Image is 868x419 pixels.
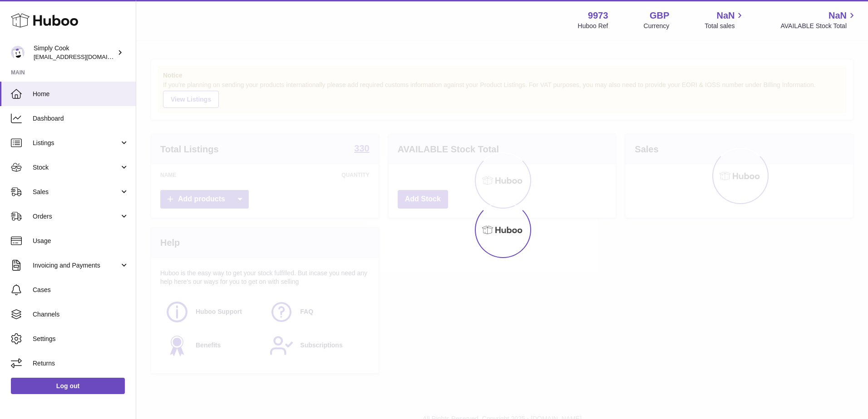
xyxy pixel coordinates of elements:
[650,10,669,22] strong: GBP
[33,237,129,245] span: Usage
[11,46,25,59] img: internalAdmin-9973@internal.huboo.com
[705,10,745,30] a: NaN Total sales
[829,10,847,22] span: NaN
[33,188,119,196] span: Sales
[33,212,119,221] span: Orders
[34,53,133,60] span: [EMAIL_ADDRESS][DOMAIN_NAME]
[33,261,119,270] span: Invoicing and Payments
[33,90,129,98] span: Home
[33,286,129,294] span: Cases
[33,163,119,172] span: Stock
[33,335,129,343] span: Settings
[588,10,608,22] strong: 9973
[780,10,857,30] a: NaN AVAILABLE Stock Total
[705,22,745,30] span: Total sales
[34,44,115,61] div: Simply Cook
[780,22,857,30] span: AVAILABLE Stock Total
[644,22,670,30] div: Currency
[716,10,735,22] span: NaN
[33,359,129,368] span: Returns
[33,310,129,319] span: Channels
[33,114,129,123] span: Dashboard
[578,22,608,30] div: Huboo Ref
[11,378,125,394] a: Log out
[33,139,119,147] span: Listings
